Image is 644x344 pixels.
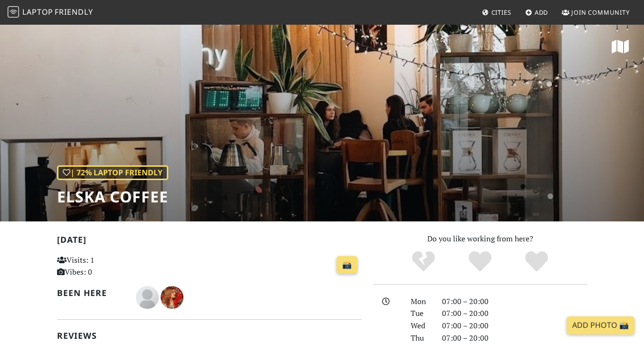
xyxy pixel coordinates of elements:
[57,331,362,341] h2: Reviews
[57,235,362,248] h2: [DATE]
[136,286,159,309] img: blank-535327c66bd565773addf3077783bbfce4b00ec00e9fd257753287c682c7fa38.png
[535,8,548,17] span: Add
[478,4,515,21] a: Cities
[373,233,587,245] p: Do you like working from here?
[436,320,593,332] div: 07:00 – 20:00
[136,291,161,302] span: Kristjan Pytsep
[405,296,436,308] div: Mon
[8,4,93,21] a: LaptopFriendly LaptopFriendly
[57,288,125,298] h2: Been here
[57,165,168,181] div: | 72% Laptop Friendly
[395,250,452,274] div: No
[57,254,151,278] p: Visits: 1 Vibes: 0
[161,286,183,309] img: 2927-ann.jpg
[491,8,511,17] span: Cities
[55,7,93,17] span: Friendly
[571,8,630,17] span: Join Community
[22,7,53,17] span: Laptop
[558,4,634,21] a: Join Community
[521,4,552,21] a: Add
[161,291,183,302] span: Ann Tarletskaya
[8,6,19,18] img: LaptopFriendly
[57,188,168,206] h1: Elska coffee
[436,307,593,320] div: 07:00 – 20:00
[405,307,436,320] div: Tue
[405,320,436,332] div: Wed
[567,316,634,334] a: Add Photo 📸
[336,256,357,274] a: 📸
[436,296,593,308] div: 07:00 – 20:00
[452,250,509,274] div: Yes
[508,250,565,274] div: Definitely!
